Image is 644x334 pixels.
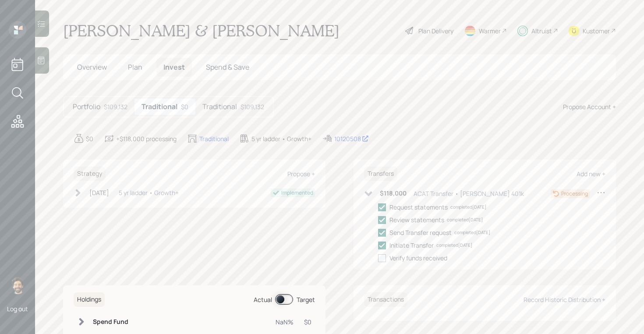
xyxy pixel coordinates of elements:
[206,62,249,72] span: Spend & Save
[436,242,472,249] div: completed [DATE]
[287,170,315,178] div: Propose +
[304,317,311,327] div: $0
[297,295,315,304] div: Target
[563,102,616,111] div: Propose Account +
[389,241,434,250] div: Initiate Transfer
[577,170,605,178] div: Add new +
[447,217,483,223] div: completed [DATE]
[418,26,453,36] div: Plan Delivery
[86,134,93,143] div: $0
[241,102,264,111] div: $109,132
[163,62,185,72] span: Invest
[414,189,524,198] div: ACAT Transfer • [PERSON_NAME] 401k
[389,228,452,237] div: Send Transfer request
[479,26,501,36] div: Warmer
[254,295,272,304] div: Actual
[74,167,106,181] h6: Strategy
[9,277,26,294] img: eric-schwartz-headshot.png
[524,295,605,304] div: Record Historic Distribution +
[104,102,127,111] div: $109,132
[531,26,552,36] div: Altruist
[74,292,105,307] h6: Holdings
[389,253,447,263] div: Verify funds received
[93,318,134,326] h6: Spend Fund
[142,103,177,111] h5: Traditional
[450,204,486,210] div: completed [DATE]
[7,305,28,313] div: Log out
[364,292,407,307] h6: Transactions
[561,190,588,198] div: Processing
[128,62,142,72] span: Plan
[73,103,100,111] h5: Portfolio
[380,190,407,197] h6: $118,000
[389,215,444,224] div: Review statements
[116,134,177,143] div: +$118,000 processing
[77,62,107,72] span: Overview
[202,103,237,111] h5: Traditional
[63,21,340,40] h1: [PERSON_NAME] & [PERSON_NAME]
[583,26,610,36] div: Kustomer
[364,167,397,181] h6: Transfers
[334,134,369,143] div: 10120508
[454,229,490,236] div: completed [DATE]
[276,317,294,327] div: NaN%
[119,188,179,197] div: 5 yr ladder • Growth+
[181,102,188,111] div: $0
[389,203,448,212] div: Request statements
[199,134,229,143] div: Traditional
[281,189,313,197] div: Implemented
[89,188,109,197] div: [DATE]
[251,134,311,143] div: 5 yr ladder • Growth+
